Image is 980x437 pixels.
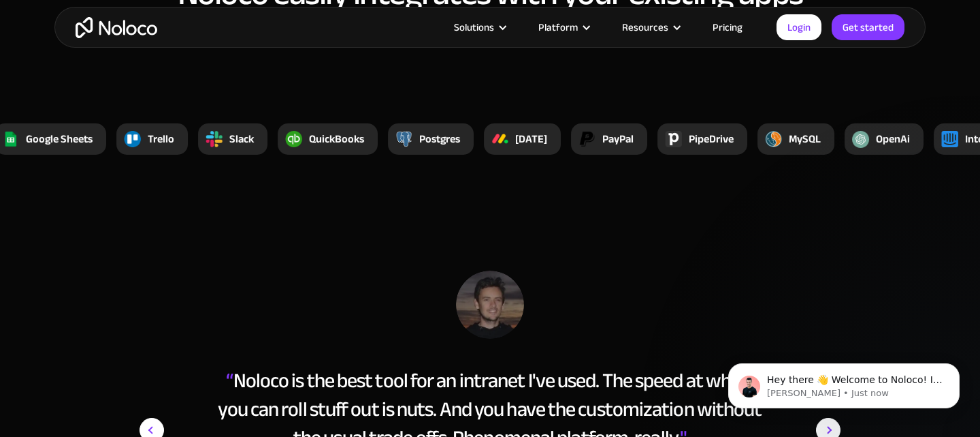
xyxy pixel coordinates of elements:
span: “ [226,361,233,400]
div: Platform [521,18,605,36]
a: home [76,17,157,38]
div: Google Sheets [26,131,93,147]
div: Solutions [454,18,494,36]
a: Login [777,14,821,40]
a: Pricing [696,18,759,36]
div: QuickBooks [309,131,364,147]
a: Get started [832,14,904,40]
div: Solutions [437,18,521,36]
div: [DATE] [515,131,547,147]
div: Postgres [419,131,460,147]
div: PipeDrive [689,131,734,147]
div: Trello [148,131,174,147]
div: Slack [229,131,254,147]
div: Resources [605,18,696,36]
div: Resources [622,18,668,36]
div: OpenAi [876,131,910,147]
div: MySQL [789,131,821,147]
div: Platform [538,18,578,36]
iframe: Intercom notifications message [708,335,980,430]
div: PayPal [602,131,634,147]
